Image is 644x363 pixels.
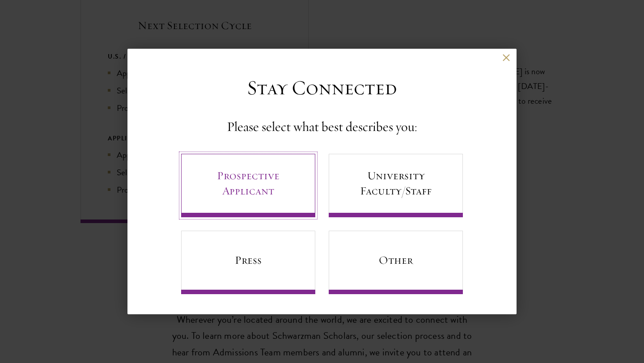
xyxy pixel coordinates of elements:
[329,154,463,217] a: University Faculty/Staff
[181,231,315,294] a: Press
[227,118,417,136] h4: Please select what best describes you:
[247,76,397,101] h3: Stay Connected
[181,154,315,217] a: Prospective Applicant
[329,231,463,294] a: Other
